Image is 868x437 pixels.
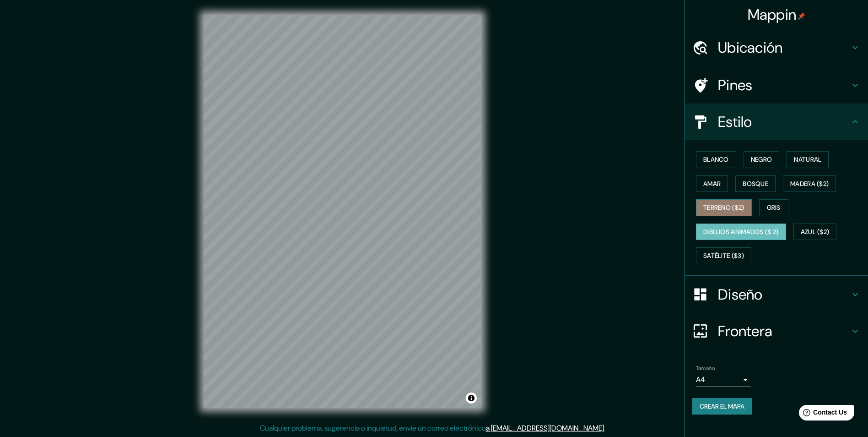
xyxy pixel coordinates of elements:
div: . [605,423,607,434]
div: Estilo [685,104,868,140]
div: Pines [685,67,868,104]
button: Bosque [735,175,776,192]
button: Negro [744,151,780,168]
p: Cualquier problema, sugerencia o inquietud, envíe un correo electrónico . [260,423,605,434]
font: Amar [703,178,721,190]
button: Madera ($2) [783,175,836,192]
div: Ubicación [685,29,868,66]
font: Terreno ($2) [703,202,744,213]
button: Amar [696,175,728,192]
div: Diseño [685,276,868,313]
h4: Diseño [718,285,850,304]
button: Terreno ($2) [696,199,752,216]
button: Crear el mapa [692,398,752,415]
font: Madera ($2) [790,178,829,190]
font: Natural [794,154,821,165]
canvas: Mapa [204,15,481,408]
h4: Pines [718,76,850,94]
label: Tamaño [696,364,715,372]
font: Gris [767,202,781,213]
div: . [607,423,609,434]
img: pin-icon.png [798,12,805,20]
div: Frontera [685,313,868,350]
div: A4 [696,372,751,387]
button: Natural [787,151,829,168]
button: Azul ($2) [793,224,837,240]
font: Blanco [703,154,729,165]
font: Bosque [743,178,768,190]
font: Negro [751,154,772,165]
font: Satélite ($3) [703,250,744,262]
button: Satélite ($3) [696,247,751,264]
font: Azul ($2) [801,226,830,238]
h4: Ubicación [718,38,850,57]
font: Dibujos animados ($ 2) [703,226,779,238]
button: Blanco [696,151,736,168]
h4: Estilo [718,113,850,131]
font: Mappin [748,5,797,24]
font: Crear el mapa [700,401,744,412]
h4: Frontera [718,322,850,340]
button: Alternar atribución [466,393,477,404]
iframe: Help widget launcher [787,401,858,427]
button: Gris [759,199,788,216]
button: Dibujos animados ($ 2) [696,224,786,240]
a: a [EMAIL_ADDRESS][DOMAIN_NAME] [486,423,604,433]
